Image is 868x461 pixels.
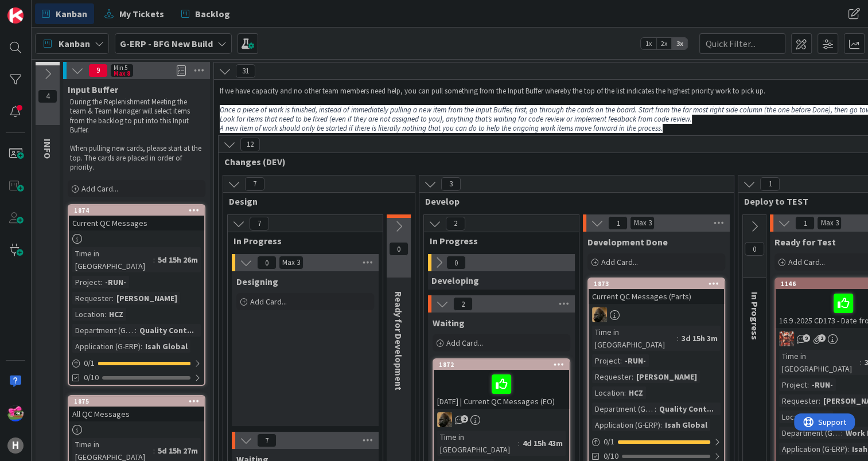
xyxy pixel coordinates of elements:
[236,276,278,287] span: Designing
[233,235,368,247] span: In Progress
[142,340,190,353] div: Isah Global
[68,204,205,386] a: 1874Current QC MessagesTime in [GEOGRAPHIC_DATA]:5d 15h 26mProject:-RUN-Requester:[PERSON_NAME]Lo...
[69,205,204,230] div: 1874Current QC Messages
[70,144,203,172] p: When pulling new cards, please start at the top. The cards are placed in order of priority.
[88,64,108,77] span: 9
[104,308,106,321] span: :
[74,397,204,405] div: 1875
[72,276,100,288] div: Project
[749,292,761,340] span: In Progress
[633,220,651,226] div: Max 3
[847,443,849,455] span: :
[626,386,646,399] div: HCZ
[779,411,811,423] div: Location
[434,360,569,370] div: 1872
[72,324,135,337] div: Department (G-ERP)
[431,275,479,286] span: Developing
[589,307,724,322] div: ND
[434,412,569,427] div: ND
[434,370,569,409] div: [DATE] | Current QC Messages (EO)
[282,260,300,265] div: Max 3
[35,3,94,24] a: Kanban
[135,324,137,337] span: :
[592,370,632,383] div: Requester
[589,279,724,304] div: 1873Current QC Messages (Parts)
[98,3,171,24] a: My Tickets
[74,206,204,214] div: 1874
[437,412,452,427] img: ND
[69,216,204,230] div: Current QC Messages
[520,437,566,450] div: 4d 15h 43m
[42,139,53,159] span: INFO
[818,334,826,342] span: 2
[745,242,764,256] span: 0
[153,253,155,266] span: :
[819,394,820,407] span: :
[220,114,692,124] em: Look for items that need to be fixed (even if they are not assigned to you), anything that’s wait...
[393,291,404,390] span: Ready for Development
[813,411,833,423] div: HCZ
[660,419,662,431] span: :
[69,205,204,216] div: 1874
[672,38,687,49] span: 3x
[155,253,201,266] div: 5d 15h 26m
[779,331,794,346] img: JK
[699,33,785,54] input: Quick Filter...
[434,360,569,409] div: 1872[DATE] | Current QC Messages (EO)
[7,437,24,454] div: H
[257,256,277,269] span: 0
[56,7,87,21] span: Kanban
[137,324,197,337] div: Quality Cont...
[250,217,269,230] span: 7
[633,370,700,383] div: [PERSON_NAME]
[102,276,129,288] div: -RUN-
[7,405,24,421] img: JK
[760,177,780,191] span: 1
[84,357,95,369] span: 0 / 1
[655,403,656,415] span: :
[820,220,838,226] div: Max 3
[72,292,112,304] div: Requester
[433,317,465,329] span: Waiting
[594,280,724,288] div: 1873
[250,296,287,307] span: Add Card...
[112,292,114,304] span: :
[601,257,638,267] span: Add Card...
[114,292,180,304] div: [PERSON_NAME]
[518,437,520,450] span: :
[662,419,710,431] div: Isah Global
[69,356,204,370] div: 0/1
[106,308,126,321] div: HCZ
[604,436,614,448] span: 0 / 1
[257,433,277,447] span: 7
[795,216,815,230] span: 1
[803,334,810,342] span: 9
[589,435,724,449] div: 0/1
[592,386,624,399] div: Location
[119,7,164,21] span: My Tickets
[656,403,717,415] div: Quality Cont...
[72,247,153,272] div: Time in [GEOGRAPHIC_DATA]
[624,386,626,399] span: :
[437,431,518,456] div: Time in [GEOGRAPHIC_DATA]
[441,177,461,191] span: 3
[174,3,237,24] a: Backlog
[461,415,468,423] span: 2
[632,370,633,383] span: :
[841,427,843,439] span: :
[860,356,862,369] span: :
[587,236,668,248] span: Development Done
[68,84,118,95] span: Input Buffer
[72,308,104,321] div: Location
[788,257,825,267] span: Add Card...
[622,354,649,367] div: -RUN-
[236,64,255,78] span: 31
[84,372,99,384] span: 0/10
[592,419,660,431] div: Application (G-ERP)
[446,217,465,230] span: 2
[656,38,672,49] span: 2x
[69,396,204,407] div: 1875
[679,332,721,345] div: 3d 15h 3m
[592,307,607,322] img: ND
[100,276,102,288] span: :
